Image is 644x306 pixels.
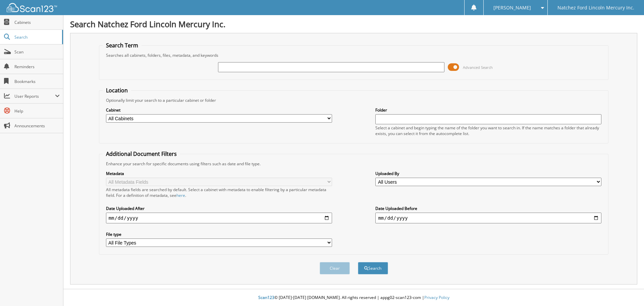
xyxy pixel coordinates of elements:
input: start [106,213,332,223]
img: scan123-logo-white.svg [7,3,57,12]
div: All metadata fields are searched by default. Select a cabinet with metadata to enable filtering b... [106,187,332,198]
a: Privacy Policy [424,295,449,300]
span: Bookmarks [14,79,60,84]
label: Folder [375,107,601,113]
div: © [DATE]-[DATE] [DOMAIN_NAME]. All rights reserved | appg02-scan123-com | [63,290,644,306]
legend: Additional Document Filters [103,150,180,158]
span: [PERSON_NAME] [493,6,531,10]
div: Optionally limit your search to a particular cabinet or folder [103,97,605,103]
span: Help [14,108,60,114]
span: Scan123 [258,295,274,300]
span: Reminders [14,64,60,70]
legend: Search Term [103,42,142,49]
span: Natchez Ford Lincoln Mercury Inc. [557,6,634,10]
label: Date Uploaded Before [375,206,601,211]
span: Search [14,34,59,40]
label: File type [106,231,332,237]
label: Uploaded By [375,171,601,176]
label: Metadata [106,171,332,176]
label: Cabinet [106,107,332,113]
button: Search [358,262,388,274]
button: Clear [320,262,350,274]
span: Cabinets [14,19,60,25]
div: Enhance your search for specific documents using filters such as date and file type. [103,161,605,167]
span: Scan [14,49,60,55]
iframe: Chat Widget [610,274,644,306]
div: Searches all cabinets, folders, files, metadata, and keywords [103,52,605,58]
legend: Location [103,87,131,94]
label: Date Uploaded After [106,206,332,211]
span: Advanced Search [463,65,493,70]
span: Announcements [14,123,60,129]
h1: Search Natchez Ford Lincoln Mercury Inc. [70,18,637,30]
span: User Reports [14,93,55,99]
a: here [176,192,185,198]
input: end [375,213,601,223]
div: Select a cabinet and begin typing the name of the folder you want to search in. If the name match... [375,125,601,136]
